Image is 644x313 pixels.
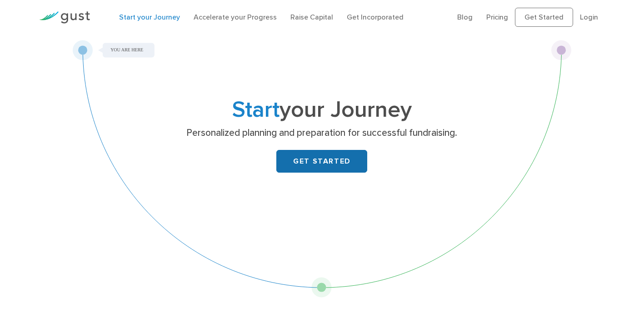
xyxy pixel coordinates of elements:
a: Pricing [486,13,508,21]
a: Blog [457,13,473,21]
a: Raise Capital [290,13,333,21]
a: Start your Journey [119,13,180,21]
a: Get Started [515,8,573,27]
img: Gust Logo [39,11,90,24]
a: Login [580,13,598,21]
a: Get Incorporated [347,13,404,21]
h1: your Journey [142,99,501,120]
a: Accelerate your Progress [194,13,277,21]
span: Start [232,96,280,123]
p: Personalized planning and preparation for successful fundraising. [146,127,498,139]
a: GET STARTED [276,150,367,173]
